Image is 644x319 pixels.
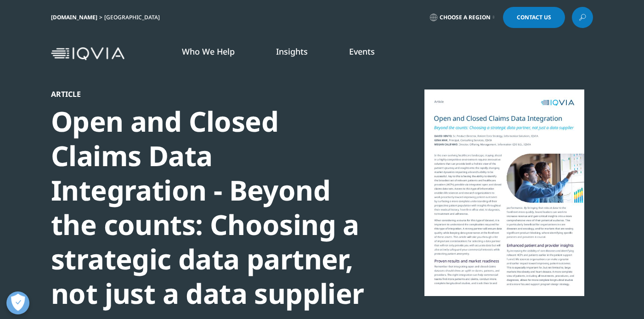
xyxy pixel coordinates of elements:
[6,291,29,314] button: Open Preferences
[182,46,235,57] a: Who We Help
[349,46,375,57] a: Events
[51,13,97,21] a: [DOMAIN_NAME]
[517,15,551,20] span: Contact Us
[51,47,124,61] img: IQVIA Healthcare Information Technology and Pharma Clinical Research Company
[503,7,565,28] a: Contact Us
[51,104,366,311] div: Open and Closed Claims Data Integration - Beyond the counts: Choosing a strategic data partner, n...
[51,90,366,99] div: Article
[276,46,308,57] a: Insights
[128,32,593,75] nav: Primary
[104,14,164,21] div: [GEOGRAPHIC_DATA]
[440,14,491,21] span: Choose a Region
